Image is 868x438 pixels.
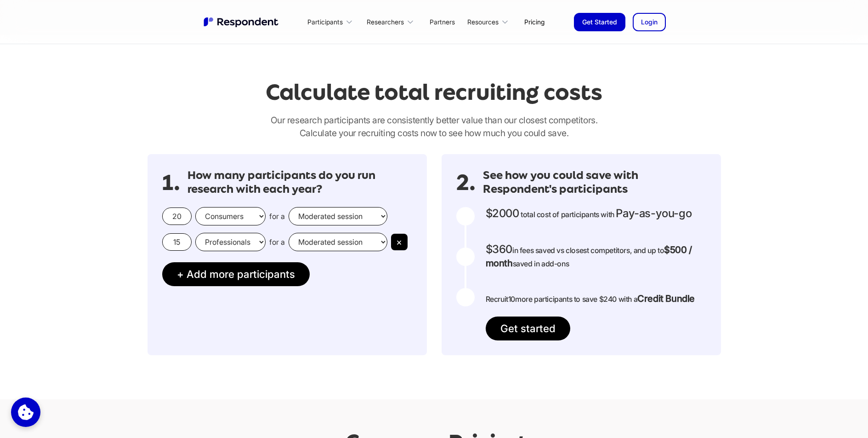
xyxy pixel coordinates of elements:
p: Our research participants are consistently better value than our closest competitors. [148,114,721,139]
p: Recruit more participants to save $240 with a [486,292,695,305]
span: Add more participants [187,268,295,280]
span: 1. [162,178,180,187]
h3: How many participants do you run research with each year? [187,169,412,196]
span: + [177,268,184,280]
div: Participants [302,11,361,33]
p: in fees saved vs closest competitors, and up to saved in add-ons [486,243,706,270]
a: Get Started [574,13,625,31]
div: Researchers [361,11,422,33]
span: for a [269,212,285,221]
a: Partners [422,11,462,33]
a: Pricing [517,11,552,33]
span: for a [269,237,285,247]
span: total cost of participants with [521,210,614,219]
h2: Calculate total recruiting costs [266,80,602,105]
span: Calculate your recruiting costs now to see how much you could save. [300,127,569,138]
span: Pay-as-you-go [616,207,692,220]
strong: $500 / month [486,244,692,269]
a: Login [633,13,666,31]
div: Participants [307,17,343,27]
strong: Credit Bundle [637,293,695,304]
span: 10 [508,294,515,304]
button: × [391,234,408,250]
span: $360 [486,242,512,256]
a: Get started [486,317,570,340]
div: Resources [467,17,499,27]
div: Resources [462,11,517,33]
h3: See how you could save with Respondent's participants [483,169,706,196]
img: Untitled UI logotext [203,16,281,28]
span: 2. [456,178,476,187]
button: + Add more participants [162,262,310,286]
span: $2000 [486,207,519,220]
div: Researchers [367,17,404,27]
a: home [203,16,281,28]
